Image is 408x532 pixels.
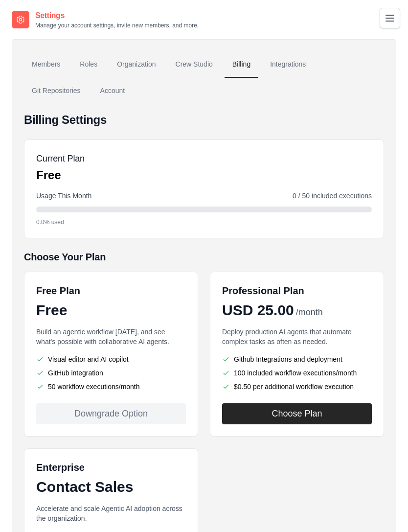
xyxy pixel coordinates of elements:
[222,354,372,364] li: Github Integrations and deployment
[36,327,186,347] p: Build an agentic workflow [DATE], and see what's possible with collaborative AI agents.
[24,78,89,104] a: Git Repositories
[380,8,400,28] button: Toggle navigation
[24,51,68,78] a: Members
[36,218,64,226] span: 0.0% used
[35,22,199,29] p: Manage your account settings, invite new members, and more.
[225,51,258,78] a: Billing
[35,10,199,22] h2: Settings
[293,191,372,201] span: 0 / 50 included executions
[72,51,105,78] a: Roles
[296,306,323,319] span: /month
[222,368,372,378] li: 100 included workflow executions/month
[222,301,294,319] span: USD 25.00
[24,112,384,128] h4: Billing Settings
[92,78,133,104] a: Account
[168,51,221,78] a: Crew Studio
[36,354,186,364] li: Visual editor and AI copilot
[36,167,85,183] p: Free
[36,301,186,319] div: Free
[262,51,314,78] a: Integrations
[222,284,304,298] h6: Professional Plan
[36,478,186,496] div: Contact Sales
[36,403,186,424] div: Downgrade Option
[36,152,85,165] h5: Current Plan
[24,250,384,264] h5: Choose Your Plan
[36,504,186,523] p: Accelerate and scale Agentic AI adoption across the organization.
[222,327,372,347] p: Deploy production AI agents that automate complex tasks as often as needed.
[36,368,186,378] li: GitHub integration
[36,382,186,392] li: 50 workflow executions/month
[222,403,372,424] button: Choose Plan
[109,51,163,78] a: Organization
[36,461,186,474] h6: Enterprise
[36,284,80,298] h6: Free Plan
[36,191,91,201] span: Usage This Month
[222,382,372,392] li: $0.50 per additional workflow execution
